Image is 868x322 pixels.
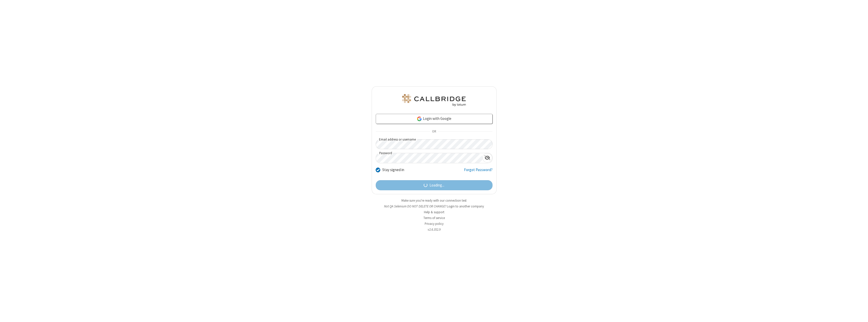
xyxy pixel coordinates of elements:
[382,167,404,173] label: Stay signed in
[372,227,497,232] li: v2.6.352.9
[372,204,497,209] li: Not QA Selenium DO NOT DELETE OR CHANGE?
[464,167,493,177] a: Forgot Password?
[423,216,445,220] a: Terms of service
[376,180,493,190] button: Loading...
[425,222,444,226] a: Privacy policy
[482,153,492,163] div: Show password
[447,204,484,209] button: Login to another company
[401,198,467,203] a: Make sure you're ready with our connection test
[376,139,493,149] input: Email address or username
[429,182,444,188] span: Loading...
[376,114,493,124] a: Login with Google
[855,309,864,318] iframe: Chat
[417,116,422,122] img: google-icon.png
[401,94,467,106] img: QA Selenium DO NOT DELETE OR CHANGE
[424,210,444,214] a: Help & support
[376,153,482,163] input: Password
[430,128,438,135] span: OR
